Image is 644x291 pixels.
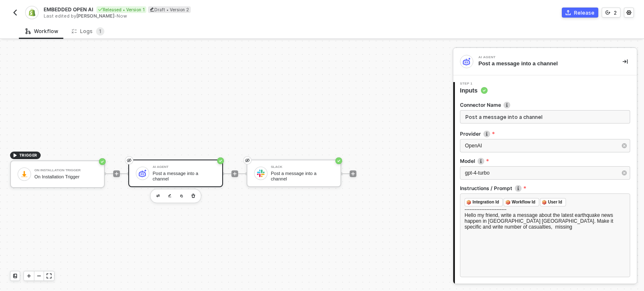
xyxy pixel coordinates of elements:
[465,212,615,230] span: Hello my friend, write a message about the latest earthquake news happen in [GEOGRAPHIC_DATA] [GE...
[478,56,604,59] div: AI Agent
[271,171,334,181] div: Post a message into a channel
[460,86,488,95] span: Inputs
[245,157,250,164] span: eye-invisible
[114,171,119,176] span: icon-play
[623,59,628,64] span: icon-collapse-right
[460,283,630,290] label: API Key
[460,101,630,108] label: Connector Name
[574,9,595,16] div: Release
[481,283,488,290] img: icon-info
[566,10,571,15] span: icon-commerce
[26,273,31,278] span: icon-play
[99,28,101,34] span: 1
[47,273,52,278] span: icon-expand
[12,9,18,16] img: back
[72,27,104,36] div: Logs
[478,60,609,67] div: Post a message into a channel
[150,7,154,12] span: icon-edit
[36,273,42,278] span: icon-minus
[548,198,562,206] div: User Id
[26,28,58,35] div: Workflow
[168,194,171,198] img: edit-cred
[460,130,630,137] label: Provider
[13,153,18,158] span: icon-play
[478,158,484,165] img: icon-info
[34,169,97,172] div: On Installation Trigger
[19,152,37,159] span: TRIGGER
[460,185,630,192] label: Instructions / Prompt
[460,110,630,124] input: Enter description
[139,170,146,177] img: icon
[463,58,470,65] img: integration-icon
[232,171,237,176] span: icon-play
[153,191,163,201] button: edit-cred
[473,198,499,206] div: Integration Id
[465,143,482,149] span: OpenAI
[257,170,265,177] img: icon
[156,194,160,197] img: edit-cred
[44,6,93,13] span: EMBEDDED OPEN AI
[127,157,132,164] span: eye-invisible
[96,27,104,36] sup: 1
[99,158,106,165] span: icon-success-page
[515,185,522,192] img: icon-info
[504,102,510,108] img: icon-info
[562,8,598,18] button: Release
[465,206,506,212] span: -------------------------
[271,165,334,169] div: Slack
[626,10,631,15] span: icon-settings
[28,9,35,16] img: integration-icon
[506,200,510,205] img: fieldIcon
[605,10,610,15] span: icon-versioning
[177,191,187,201] button: copy-block
[153,171,216,181] div: Post a message into a channel
[460,82,488,85] span: Step 1
[76,13,114,19] span: [PERSON_NAME]
[153,165,216,169] div: AI Agent
[10,8,20,18] button: back
[34,174,97,180] div: On Installation Trigger
[467,200,471,205] img: fieldIcon
[217,157,224,164] span: icon-success-page
[21,170,28,178] img: icon
[542,200,546,205] img: fieldIcon
[483,131,490,137] img: icon-info
[335,157,342,164] span: icon-success-page
[44,13,321,19] div: Last edited by - Now
[180,194,183,198] img: copy-block
[148,6,191,13] div: Draft • Version 2
[602,8,621,18] button: 2
[165,191,175,201] button: edit-cred
[96,6,146,13] div: Released • Version 1
[512,198,535,206] div: Workflow Id
[460,157,630,165] label: Model
[351,171,356,176] span: icon-play
[614,9,617,16] div: 2
[465,170,490,176] span: gpt-4-turbo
